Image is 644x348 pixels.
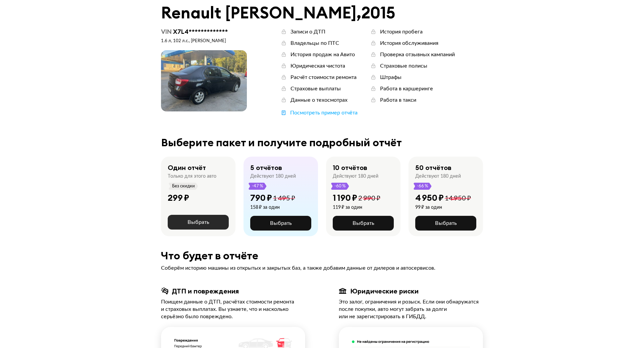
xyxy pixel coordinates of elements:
[353,221,374,226] span: Выбрать
[290,74,357,81] div: Расчёт стоимости ремонта
[290,39,339,47] div: Владельцы по ПТС
[350,287,419,295] div: Юридические риски
[445,195,471,202] span: 14 950 ₽
[415,173,461,179] div: Действуют 180 дней
[415,216,476,231] button: Выбрать
[290,109,358,116] div: Посмотреть пример отчёта
[290,85,341,92] div: Страховые выплаты
[380,51,455,58] div: Проверка отзывных кампаний
[250,192,272,203] div: 790 ₽
[187,220,209,225] span: Выбрать
[380,85,433,92] div: Работа в каршеринге
[252,183,264,190] span: -47 %
[168,173,216,179] div: Только для этого авто
[273,195,295,202] span: 1 495 ₽
[168,192,189,203] div: 299 ₽
[161,137,483,149] div: Выберите пакет и получите подробный отчёт
[280,109,358,116] a: Посмотреть пример отчёта
[415,192,444,203] div: 4 950 ₽
[334,183,346,190] span: -60 %
[380,62,427,70] div: Страховые полисы
[435,221,457,226] span: Выбрать
[168,163,206,172] div: Один отчёт
[380,96,416,104] div: Работа в такси
[380,39,438,47] div: История обслуживания
[250,173,296,179] div: Действуют 180 дней
[172,287,239,295] div: ДТП и повреждения
[270,221,292,226] span: Выбрать
[333,173,378,179] div: Действуют 180 дней
[161,28,172,35] span: VIN
[415,204,471,210] div: 99 ₽ за один
[333,163,367,172] div: 10 отчётов
[161,4,483,21] div: Renault [PERSON_NAME] , 2015
[161,298,305,320] div: Поищем данные о ДТП, расчётах стоимости ремонта и страховых выплатах. Вы узнаете, что и насколько...
[290,62,345,70] div: Юридическая чистота
[290,96,347,104] div: Данные о техосмотрах
[250,204,295,210] div: 158 ₽ за один
[172,183,195,190] span: Без скидки
[168,215,229,230] button: Выбрать
[250,163,282,172] div: 5 отчётов
[290,28,325,35] div: Записи о ДТП
[290,51,355,58] div: История продаж на Авито
[380,74,401,81] div: Штрафы
[380,28,423,35] div: История пробега
[161,38,247,44] div: 1.6 л, 102 л.c., [PERSON_NAME]
[333,192,357,203] div: 1 190 ₽
[333,216,394,231] button: Выбрать
[417,183,429,190] span: -66 %
[161,264,483,272] div: Соберём историю машины из открытых и закрытых баз, а также добавим данные от дилеров и автосервисов.
[161,250,483,262] div: Что будет в отчёте
[339,298,483,320] div: Это залог, ограничения и розыск. Если они обнаружатся после покупки, авто могут забрать за долги ...
[250,216,311,231] button: Выбрать
[415,163,451,172] div: 50 отчётов
[358,195,380,202] span: 2 990 ₽
[333,204,380,210] div: 119 ₽ за один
